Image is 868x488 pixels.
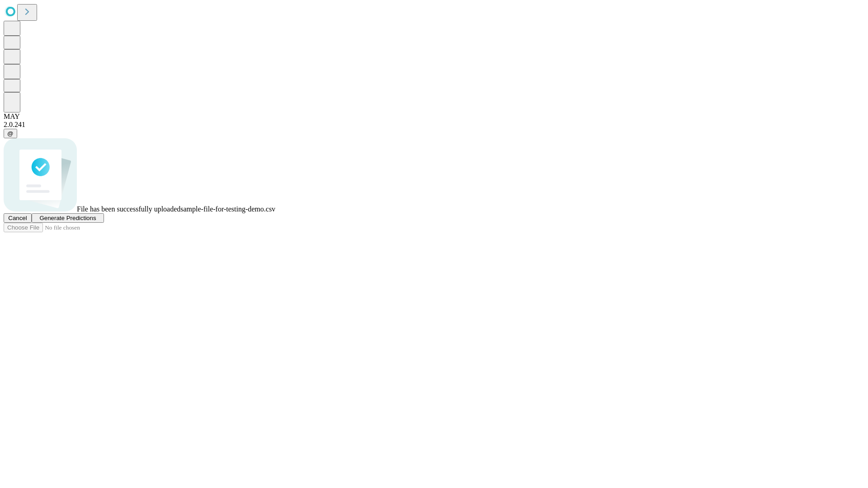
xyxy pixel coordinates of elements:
span: sample-file-for-testing-demo.csv [180,205,275,213]
button: Cancel [4,213,32,223]
button: Generate Predictions [32,213,104,223]
span: Cancel [8,215,27,221]
span: File has been successfully uploaded [77,205,180,213]
button: @ [4,129,17,138]
span: @ [7,130,14,137]
div: 2.0.241 [4,121,864,129]
span: Generate Predictions [39,215,96,221]
div: MAY [4,113,864,121]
